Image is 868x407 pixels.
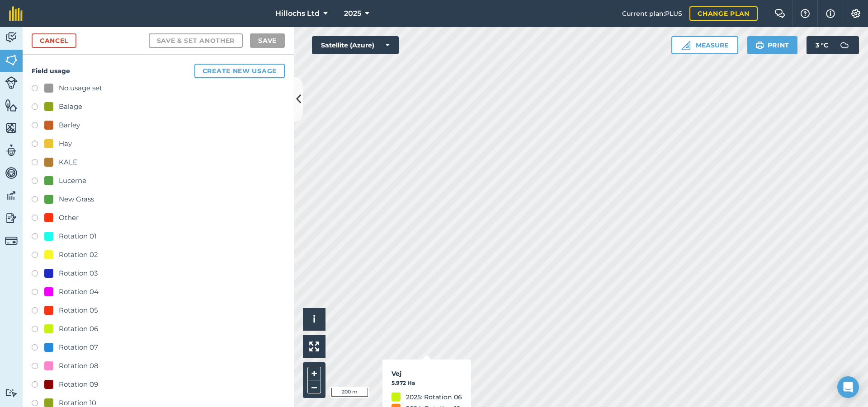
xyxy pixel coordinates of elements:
img: svg+xml;base64,PD94bWwgdmVyc2lvbj0iMS4wIiBlbmNvZGluZz0idXRmLTgiPz4KPCEtLSBHZW5lcmF0b3I6IEFkb2JlIE... [5,76,18,89]
img: svg+xml;base64,PHN2ZyB4bWxucz0iaHR0cDovL3d3dy53My5vcmcvMjAwMC9zdmciIHdpZHRoPSI1NiIgaGVpZ2h0PSI2MC... [5,121,18,135]
img: svg+xml;base64,PD94bWwgdmVyc2lvbj0iMS4wIiBlbmNvZGluZz0idXRmLTgiPz4KPCEtLSBHZW5lcmF0b3I6IEFkb2JlIE... [5,144,18,157]
img: Four arrows, one pointing top left, one top right, one bottom right and the last bottom left [309,342,319,351]
img: svg+xml;base64,PD94bWwgdmVyc2lvbj0iMS4wIiBlbmNvZGluZz0idXRmLTgiPz4KPCEtLSBHZW5lcmF0b3I6IEFkb2JlIE... [835,36,854,54]
button: – [307,380,321,393]
button: i [303,308,325,331]
img: svg+xml;base64,PHN2ZyB4bWxucz0iaHR0cDovL3d3dy53My5vcmcvMjAwMC9zdmciIHdpZHRoPSI1NiIgaGVpZ2h0PSI2MC... [5,98,18,112]
span: Hillochs Ltd [275,8,320,19]
button: Create new usage [194,64,285,78]
div: Open Intercom Messenger [837,376,859,398]
img: svg+xml;base64,PHN2ZyB4bWxucz0iaHR0cDovL3d3dy53My5vcmcvMjAwMC9zdmciIHdpZHRoPSI1NiIgaGVpZ2h0PSI2MC... [5,53,18,67]
div: Rotation 07 [59,342,98,353]
img: svg+xml;base64,PD94bWwgdmVyc2lvbj0iMS4wIiBlbmNvZGluZz0idXRmLTgiPz4KPCEtLSBHZW5lcmF0b3I6IEFkb2JlIE... [5,234,18,247]
div: Rotation 09 [59,379,98,390]
img: svg+xml;base64,PD94bWwgdmVyc2lvbj0iMS4wIiBlbmNvZGluZz0idXRmLTgiPz4KPCEtLSBHZW5lcmF0b3I6IEFkb2JlIE... [5,189,18,202]
div: Lucerne [59,175,86,186]
div: New Grass [59,194,94,205]
img: svg+xml;base64,PHN2ZyB4bWxucz0iaHR0cDovL3d3dy53My5vcmcvMjAwMC9zdmciIHdpZHRoPSIxOSIgaGVpZ2h0PSIyNC... [755,40,764,51]
a: Change plan [689,6,758,21]
button: Print [747,36,798,54]
div: Barley [59,120,80,131]
img: A question mark icon [800,9,811,18]
strong: 5.972 Ha [392,379,415,386]
div: Rotation 01 [59,231,96,242]
img: A cog icon [850,9,861,18]
div: Hay [59,138,72,149]
div: Rotation 02 [59,249,98,260]
div: KALE [59,157,77,168]
div: Rotation 05 [59,305,98,316]
div: Rotation 04 [59,286,99,297]
img: svg+xml;base64,PD94bWwgdmVyc2lvbj0iMS4wIiBlbmNvZGluZz0idXRmLTgiPz4KPCEtLSBHZW5lcmF0b3I6IEFkb2JlIE... [5,166,18,180]
button: Save [250,33,285,48]
img: svg+xml;base64,PHN2ZyB4bWxucz0iaHR0cDovL3d3dy53My5vcmcvMjAwMC9zdmciIHdpZHRoPSIxNyIgaGVpZ2h0PSIxNy... [826,8,835,19]
span: 3 ° C [816,36,828,54]
button: Measure [671,36,738,54]
span: i [313,313,316,325]
img: svg+xml;base64,PD94bWwgdmVyc2lvbj0iMS4wIiBlbmNvZGluZz0idXRmLTgiPz4KPCEtLSBHZW5lcmF0b3I6IEFkb2JlIE... [5,211,18,225]
h4: Field usage [32,64,285,78]
button: 3 °C [807,36,859,54]
img: svg+xml;base64,PD94bWwgdmVyc2lvbj0iMS4wIiBlbmNvZGluZz0idXRmLTgiPz4KPCEtLSBHZW5lcmF0b3I6IEFkb2JlIE... [5,388,18,397]
div: Rotation 06 [59,323,98,334]
div: Other [59,212,79,223]
button: Satellite (Azure) [312,36,399,54]
h3: Vej [392,369,462,379]
img: fieldmargin Logo [9,6,23,21]
img: Two speech bubbles overlapping with the left bubble in the forefront [774,9,785,18]
a: Cancel [32,33,76,48]
div: Rotation 03 [59,268,98,279]
div: No usage set [59,83,102,94]
button: Save & set another [149,33,243,48]
img: Ruler icon [681,41,690,50]
img: svg+xml;base64,PD94bWwgdmVyc2lvbj0iMS4wIiBlbmNvZGluZz0idXRmLTgiPz4KPCEtLSBHZW5lcmF0b3I6IEFkb2JlIE... [5,31,18,44]
div: Balage [59,101,82,112]
div: 2025: Rotation 06 [406,392,462,402]
div: Rotation 08 [59,360,99,371]
span: Current plan : PLUS [622,9,682,19]
span: 2025 [344,8,361,19]
button: + [307,367,321,380]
